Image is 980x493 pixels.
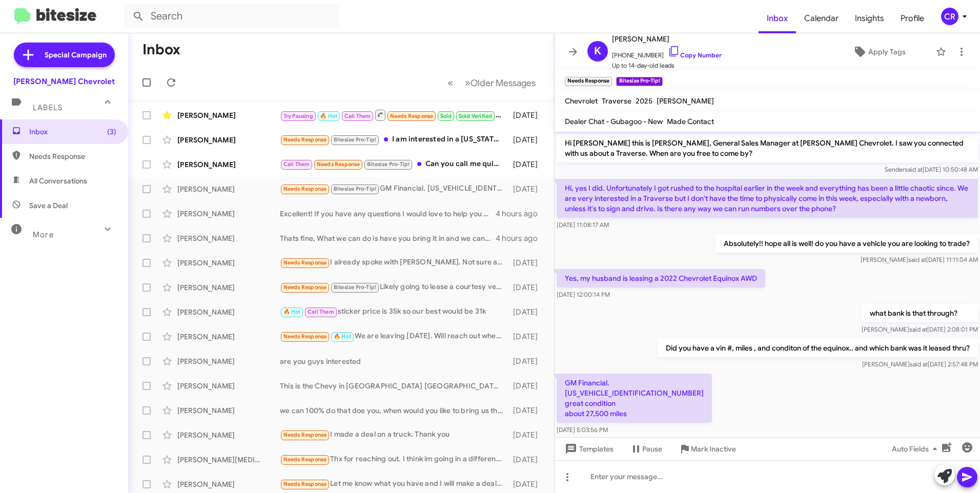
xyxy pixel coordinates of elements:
[280,356,508,366] div: are you guys interested
[177,307,280,317] div: [PERSON_NAME]
[508,184,546,194] div: [DATE]
[565,77,612,86] small: Needs Response
[862,325,978,333] span: [PERSON_NAME] [DATE] 2:08:01 PM
[508,430,546,440] div: [DATE]
[557,426,608,434] span: [DATE] 5:03:56 PM
[508,332,546,342] div: [DATE]
[283,309,301,315] span: 🔥 Hot
[658,339,978,357] p: Did you have a vin #, miles , and conditon of the equinox.. and which bank was it leased thru?
[308,309,334,315] span: Call Them
[177,258,280,268] div: [PERSON_NAME]
[909,325,927,333] span: said at
[910,360,928,368] span: said at
[390,113,434,119] span: Needs Response
[280,331,508,342] div: We are leaving [DATE]. Will reach out when we return.
[612,60,722,71] span: Up to 14-day-old leads
[796,4,847,33] span: Calendar
[892,440,941,458] span: Auto Fields
[861,256,978,263] span: [PERSON_NAME] [DATE] 11:11:04 AM
[280,429,508,441] div: I made a deal on a truck. Thank you
[557,221,609,229] span: [DATE] 11:08:17 AM
[471,77,536,89] span: Older Messages
[280,209,496,219] div: Excellent! If you have any questions I would love to help you out!
[884,440,949,458] button: Auto Fields
[508,282,546,293] div: [DATE]
[334,136,376,143] span: Bitesize Pro-Tip!
[177,282,280,293] div: [PERSON_NAME]
[602,96,631,106] span: Traverse
[508,258,546,268] div: [DATE]
[636,96,652,106] span: 2025
[594,43,601,59] span: K
[280,134,508,146] div: I am interested in a [US_STATE] trail boss. It can be a 24-26. Not sure if I want to lease or buy...
[177,381,280,391] div: [PERSON_NAME]
[280,233,496,243] div: Thats fine, What we can do is have you bring it in and we can appraise it for you. While you are ...
[557,291,610,298] span: [DATE] 12:00:14 PM
[667,117,714,126] span: Made Contact
[908,256,926,263] span: said at
[280,306,508,318] div: sticker price is 35k so our best would be 31k
[283,136,327,143] span: Needs Response
[14,43,115,67] a: Special Campaign
[280,281,508,293] div: Likely going to lease a courtesy vehicle equinox EV
[367,161,410,168] span: Bitesize Pro-Tip!
[847,4,892,33] a: Insights
[496,209,546,219] div: 4 hours ago
[827,43,931,61] button: Apply Tags
[280,405,508,416] div: we can 100% do that doe you, when would you like to bring us that vehicle and check out our curre...
[317,161,360,168] span: Needs Response
[941,8,958,25] div: CR
[177,209,280,219] div: [PERSON_NAME]
[612,45,722,60] span: [PHONE_NUMBER]
[33,230,54,239] span: More
[283,456,327,463] span: Needs Response
[441,72,459,93] button: Previous
[334,284,376,291] span: Bitesize Pro-Tip!
[508,307,546,317] div: [DATE]
[670,440,744,458] button: Mark Inactive
[622,440,670,458] button: Pause
[280,381,508,391] div: This is the Chevy in [GEOGRAPHIC_DATA] [GEOGRAPHIC_DATA] [PERSON_NAME] Chevrolet
[334,333,351,340] span: 🔥 Hot
[759,4,796,33] a: Inbox
[177,159,280,170] div: [PERSON_NAME]
[124,4,339,29] input: Search
[283,333,327,340] span: Needs Response
[177,233,280,243] div: [PERSON_NAME]
[465,76,471,89] span: »
[892,4,932,33] a: Profile
[612,33,722,45] span: [PERSON_NAME]
[107,127,116,137] span: (3)
[565,96,598,106] span: Chevrolet
[642,440,662,458] span: Pause
[508,405,546,416] div: [DATE]
[508,455,546,465] div: [DATE]
[555,440,622,458] button: Templates
[283,432,327,438] span: Needs Response
[177,430,280,440] div: [PERSON_NAME]
[177,184,280,194] div: [PERSON_NAME]
[280,257,508,269] div: I already spoke with [PERSON_NAME]. Not sure about what the inquiry was, but I am interested in s...
[142,42,180,58] h1: Inbox
[716,234,978,253] p: Absolutely!! hope all is well! do you have a vehicle you are looking to trade?
[177,356,280,366] div: [PERSON_NAME]
[177,479,280,489] div: [PERSON_NAME]
[177,405,280,416] div: [PERSON_NAME]
[29,200,68,211] span: Save a Deal
[905,166,923,173] span: said at
[320,113,337,119] span: 🔥 Hot
[440,113,452,119] span: Sold
[508,110,546,120] div: [DATE]
[177,332,280,342] div: [PERSON_NAME]
[29,151,116,161] span: Needs Response
[557,269,765,287] p: Yes, my husband is leasing a 2022 Chevrolet Equinox AWD
[13,76,115,87] div: [PERSON_NAME] Chevrolet
[508,356,546,366] div: [DATE]
[442,72,542,93] nav: Page navigation example
[565,117,663,126] span: Dealer Chat - Gubagoo - New
[280,183,508,195] div: GM Financial. [US_VEHICLE_IDENTIFICATION_NUMBER] great condition about 27,500 miles
[616,77,662,86] small: Bitesize Pro-Tip!
[29,127,116,137] span: Inbox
